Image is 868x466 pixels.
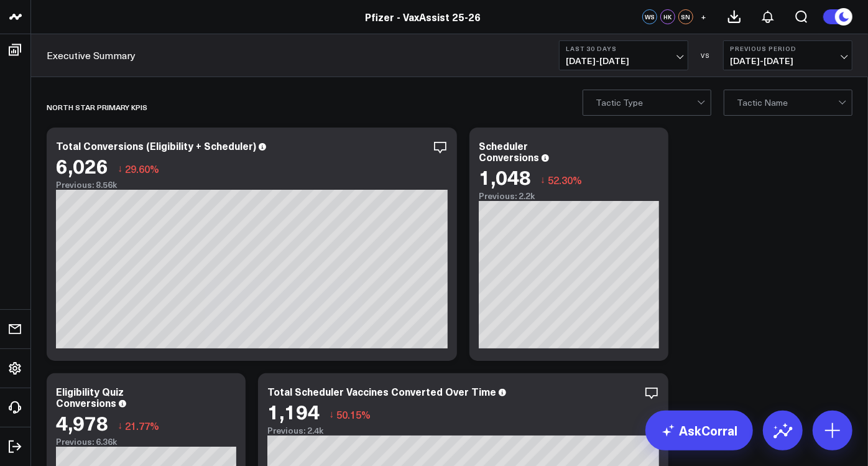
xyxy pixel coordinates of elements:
div: HK [660,9,675,24]
a: Executive Summary [47,49,136,62]
span: 52.30% [548,173,582,187]
div: Total Conversions (Eligibility + Scheduler) [56,139,256,152]
button: + [696,9,711,24]
span: ↓ [118,161,122,177]
button: Last 30 Days[DATE]-[DATE] [559,40,688,70]
div: VS [695,52,717,59]
span: [DATE] - [DATE] [566,56,681,66]
span: ↓ [540,172,545,188]
div: 4,978 [56,411,108,434]
div: Eligibility Quiz Conversions [56,384,124,409]
div: Scheduler Conversions [479,139,539,164]
div: Total Scheduler Vaccines Converted Over Time [267,384,496,398]
b: Previous Period [730,45,846,52]
div: Previous: 2.2k [479,191,659,201]
div: 1,048 [479,165,531,188]
div: SN [678,9,693,24]
div: 6,026 [56,154,108,177]
div: Previous: 2.4k [267,426,659,436]
span: + [701,12,707,21]
div: 1,194 [267,400,320,422]
b: Last 30 Days [566,45,681,52]
div: North Star Primary KPIs [47,93,147,121]
span: ↓ [118,417,122,434]
a: Pfizer - VaxAssist 25-26 [366,10,481,24]
span: 29.60% [125,162,159,175]
span: ↓ [329,406,334,422]
div: Previous: 6.36k [56,437,236,447]
span: 50.15% [336,408,371,421]
div: Previous: 8.56k [56,180,448,190]
button: Previous Period[DATE]-[DATE] [723,40,852,70]
a: AskCorral [645,411,753,450]
span: 21.77% [125,419,159,432]
div: WS [642,9,657,24]
span: [DATE] - [DATE] [730,56,846,66]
